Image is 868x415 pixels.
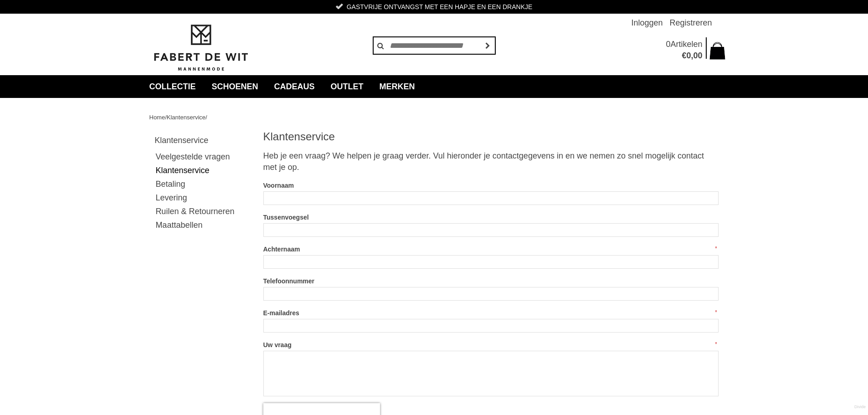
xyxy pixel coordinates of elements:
[669,14,712,32] a: Registreren
[263,339,719,351] label: Uw vraag
[154,205,251,218] a: Ruilen & Retourneren
[149,114,165,121] a: Home
[263,130,719,143] h1: Klantenservice
[670,40,702,49] span: Artikelen
[263,244,719,255] label: Achternaam
[165,114,167,121] span: /
[143,75,203,98] a: collectie
[267,75,322,98] a: Cadeaus
[854,401,866,413] a: Divide
[205,75,265,98] a: Schoenen
[167,114,205,121] a: Klantenservice
[693,51,702,60] span: 00
[154,164,251,177] a: Klantenservice
[666,40,670,49] span: 0
[154,218,251,232] a: Maattabellen
[324,75,370,98] a: Outlet
[686,51,691,60] span: 0
[263,212,719,223] label: Tussenvoegsel
[631,14,663,32] a: Inloggen
[373,75,422,98] a: Merken
[263,307,719,319] label: E-mailadres
[154,191,251,205] a: Levering
[154,135,251,145] h3: Klantenservice
[205,114,207,121] span: /
[263,276,719,287] label: Telefoonnummer
[691,51,693,60] span: ,
[263,150,719,173] p: Heb je een vraag? We helpen je graag verder. Vul hieronder je contactgegevens in en we nemen zo s...
[154,177,251,191] a: Betaling
[682,51,686,60] span: €
[263,180,719,191] label: Voornaam
[149,23,252,72] img: Fabert de Wit
[154,150,251,164] a: Veelgestelde vragen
